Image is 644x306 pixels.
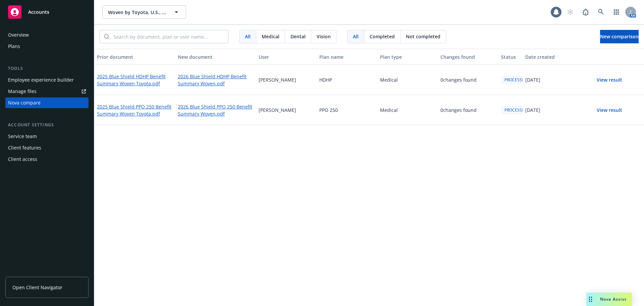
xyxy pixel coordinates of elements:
[600,296,627,302] span: Nova Assist
[440,53,496,60] div: Changes found
[501,106,532,114] div: PROCESSING
[317,65,377,95] div: HDHP
[94,49,175,65] button: Prior document
[256,49,317,65] button: User
[8,154,37,165] div: Client access
[12,284,62,291] span: Open Client Navigator
[5,131,89,142] a: Service team
[377,95,438,125] div: Medical
[600,33,639,40] span: New comparison
[586,293,595,306] div: Drag to move
[440,76,477,83] p: 0 changes found
[406,33,440,40] span: Not completed
[377,65,438,95] div: Medical
[498,49,523,65] button: Status
[370,33,395,40] span: Completed
[5,122,89,128] div: Account settings
[28,9,49,15] span: Accounts
[5,97,89,108] a: Nova compare
[5,30,89,40] a: Overview
[610,5,623,19] a: Switch app
[109,30,228,43] input: Search by document, plan or user name...
[586,103,633,117] button: View result
[8,142,41,153] div: Client features
[600,30,639,43] button: New comparison
[259,76,296,83] p: [PERSON_NAME]
[104,34,109,39] svg: Search
[97,103,172,117] a: 2025 Blue Shield PPO 250 Benefit Summary Woven Toyota.pdf
[594,5,608,19] a: Search
[353,33,359,40] span: All
[5,41,89,52] a: Plans
[245,33,251,40] span: All
[97,73,172,87] a: 2025 Blue Shield HDHP Benefit Summary Woven Toyota.pdf
[259,106,296,114] p: [PERSON_NAME]
[319,53,375,60] div: Plan name
[438,49,498,65] button: Changes found
[317,33,331,40] span: Vision
[377,49,438,65] button: Plan type
[523,49,583,65] button: Date created
[586,293,632,306] button: Nova Assist
[317,49,377,65] button: Plan name
[586,73,633,87] button: View result
[525,76,540,83] p: [DATE]
[380,53,435,60] div: Plan type
[5,86,89,97] a: Manage files
[290,33,306,40] span: Dental
[5,3,89,21] a: Accounts
[8,97,41,108] div: Nova compare
[97,53,172,60] div: Prior document
[5,142,89,153] a: Client features
[8,75,74,85] div: Employee experience builder
[262,33,279,40] span: Medical
[8,131,37,142] div: Service team
[8,86,37,97] div: Manage files
[178,73,253,87] a: 2026 Blue Shield HDHP Benefit Summary Woven.pdf
[563,5,577,19] a: Start snowing
[501,76,532,84] div: PROCESSING
[440,106,477,114] p: 0 changes found
[259,53,314,60] div: User
[175,49,256,65] button: New document
[178,53,253,60] div: New document
[317,95,377,125] div: PPO 250
[501,53,520,60] div: Status
[108,9,166,16] span: Woven by Toyota, U.S., Inc.
[525,106,540,114] p: [DATE]
[8,41,20,52] div: Plans
[525,53,581,60] div: Date created
[5,75,89,85] a: Employee experience builder
[178,103,253,117] a: 2026 Blue Shield PPO 250 Benefit Summary Woven.pdf
[8,30,29,40] div: Overview
[102,5,186,19] button: Woven by Toyota, U.S., Inc.
[5,65,89,72] div: Tools
[579,5,592,19] a: Report a Bug
[5,154,89,165] a: Client access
